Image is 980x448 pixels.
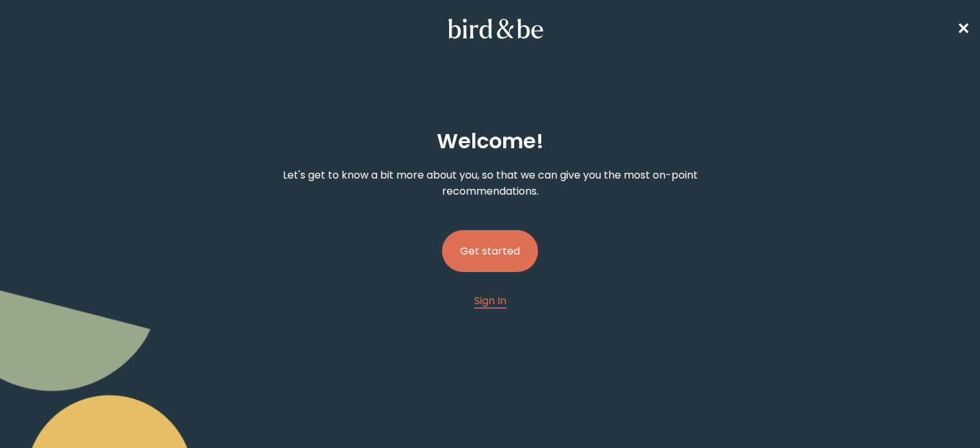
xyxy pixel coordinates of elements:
h2: Welcome ! [437,126,544,157]
a: Sign In [474,293,506,309]
button: Get started [442,230,538,272]
span: Sign In [474,293,506,308]
p: Let's get to know a bit more about you, so that we can give you the most on-point recommendations. [255,167,725,199]
a: ✕ [957,17,970,40]
iframe: Gorgias live chat messenger [916,387,967,435]
span: ✕ [957,18,970,39]
a: Get started [442,209,538,293]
